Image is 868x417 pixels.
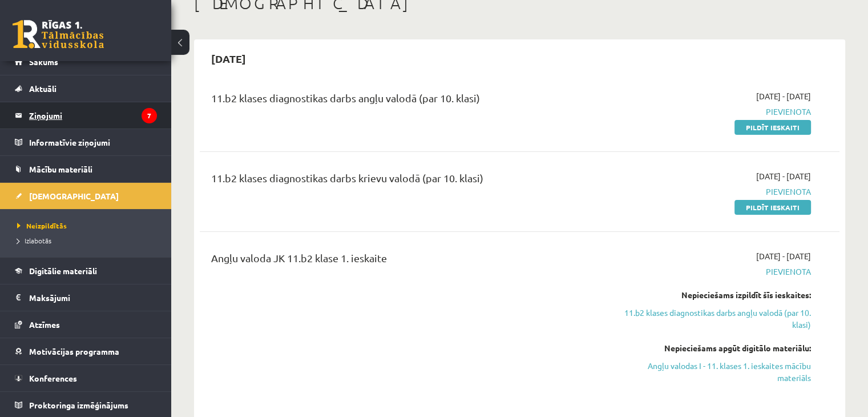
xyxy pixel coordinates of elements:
[623,289,811,301] div: Nepieciešams izpildīt šīs ieskaites:
[29,319,60,330] span: Atzīmes
[756,90,811,102] span: [DATE] - [DATE]
[15,183,157,209] a: [DEMOGRAPHIC_DATA]
[29,129,157,155] legend: Informatīvie ziņojumi
[15,365,157,391] a: Konferences
[734,120,811,135] a: Pildīt ieskaiti
[15,75,157,102] a: Aktuāli
[15,102,157,129] a: Ziņojumi7
[17,221,67,230] span: Neizpildītās
[15,156,157,182] a: Mācību materiāli
[200,45,257,72] h2: [DATE]
[29,266,97,276] span: Digitālie materiāli
[211,250,605,271] div: Angļu valoda JK 11.b2 klase 1. ieskaite
[15,49,157,75] a: Sākums
[15,311,157,338] a: Atzīmes
[623,186,811,198] span: Pievienota
[29,164,92,174] span: Mācību materiāli
[13,20,104,49] a: Rīgas 1. Tālmācības vidusskola
[29,102,157,129] legend: Ziņojumi
[734,200,811,215] a: Pildīt ieskaiti
[15,258,157,284] a: Digitālie materiāli
[29,191,119,201] span: [DEMOGRAPHIC_DATA]
[142,108,157,123] i: 7
[623,307,811,331] a: 11.b2 klases diagnostikas darbs angļu valodā (par 10. klasi)
[29,83,56,94] span: Aktuāli
[623,266,811,278] span: Pievienota
[29,400,128,410] span: Proktoringa izmēģinājums
[623,106,811,118] span: Pievienota
[29,346,119,356] span: Motivācijas programma
[17,220,160,231] a: Neizpildītās
[15,338,157,364] a: Motivācijas programma
[15,129,157,155] a: Informatīvie ziņojumi
[211,90,605,111] div: 11.b2 klases diagnostikas darbs angļu valodā (par 10. klasi)
[756,170,811,182] span: [DATE] - [DATE]
[29,373,77,383] span: Konferences
[29,284,157,311] legend: Maksājumi
[29,57,58,67] span: Sākums
[623,342,811,354] div: Nepieciešams apgūt digitālo materiālu:
[15,284,157,311] a: Maksājumi
[756,250,811,262] span: [DATE] - [DATE]
[17,236,51,245] span: Izlabotās
[211,170,605,191] div: 11.b2 klases diagnostikas darbs krievu valodā (par 10. klasi)
[17,235,160,246] a: Izlabotās
[623,360,811,384] a: Angļu valodas I - 11. klases 1. ieskaites mācību materiāls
